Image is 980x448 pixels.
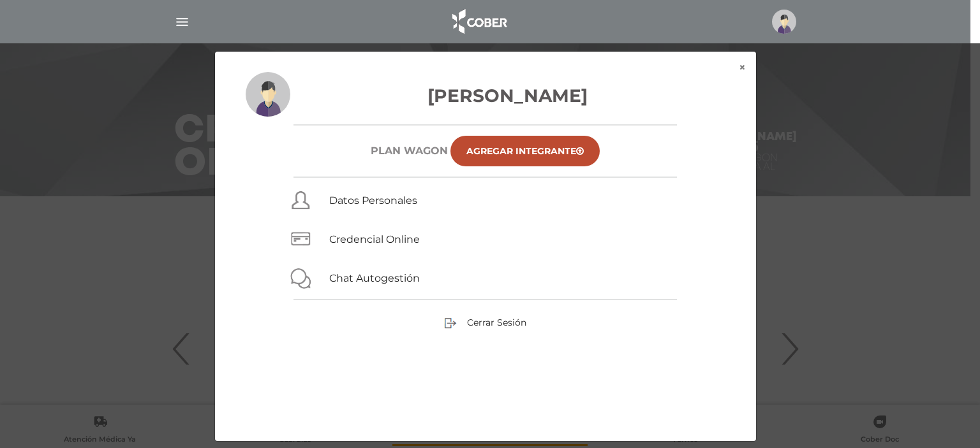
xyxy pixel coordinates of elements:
img: logo_cober_home-white.png [445,6,512,37]
img: profile-placeholder.svg [246,72,290,117]
h6: Plan WAGON [371,145,448,157]
img: Cober_menu-lines-white.svg [174,14,190,30]
a: Chat Autogestión [329,272,420,284]
a: Datos Personales [329,194,417,206]
span: Cerrar Sesión [467,317,526,328]
a: Agregar Integrante [450,136,600,166]
img: sign-out.png [444,317,457,329]
a: Cerrar Sesión [444,316,526,328]
button: × [729,52,756,83]
a: Credencial Online [329,233,420,245]
h3: [PERSON_NAME] [246,82,725,109]
img: profile-placeholder.svg [772,10,796,34]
